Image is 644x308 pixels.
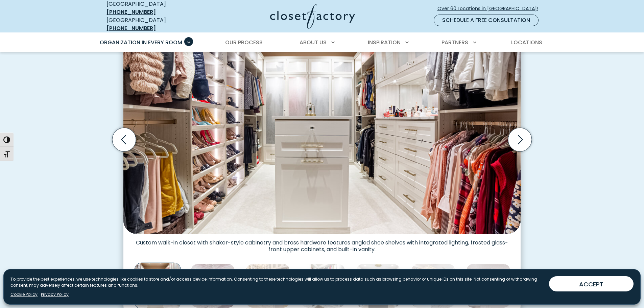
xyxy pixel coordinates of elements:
[356,264,400,308] img: Walk-in with dual islands, extensive hanging and shoe space, and accent-lit shelves highlighting ...
[411,264,455,308] img: Closet featuring a large white island, wall of shelves for shoes and boots, and a sparkling chand...
[123,234,521,253] figcaption: Custom walk-in closet with shaker-style cabinetry and brass hardware features angled shoe shelves...
[368,39,401,46] span: Inspiration
[437,3,544,15] a: Over 60 Locations in [GEOGRAPHIC_DATA]!
[442,39,468,46] span: Partners
[225,39,263,46] span: Our Process
[246,264,290,308] img: Mirror-front cabinets with integrated lighting, a center island with marble countertop, raised pa...
[437,5,544,12] span: Over 60 Locations in [GEOGRAPHIC_DATA]!
[301,264,345,308] img: Custom walk-in with shaker cabinetry, full-extension drawers, and crown molding. Includes angled ...
[110,125,139,154] button: Previous slide
[191,264,235,308] img: Custom walk-in closet with wall-to-wall cabinetry, open shoe shelving with LED lighting, and cust...
[270,4,355,29] img: Closet Factory Logo
[466,264,510,308] img: Elegant white walk-in closet with ornate cabinetry, a center island, and classic molding
[100,39,182,46] span: Organization in Every Room
[123,27,521,234] img: Custom walk-in closet with white built-in shelving, hanging rods, and LED rod lighting, featuring...
[106,16,205,32] div: [GEOGRAPHIC_DATA]
[106,8,156,16] a: [PHONE_NUMBER]
[434,15,539,26] a: Schedule a Free Consultation
[10,276,544,288] p: To provide the best experiences, we use technologies like cookies to store and/or access device i...
[511,39,542,46] span: Locations
[300,39,327,46] span: About Us
[41,291,69,298] a: Privacy Policy
[106,24,156,32] a: [PHONE_NUMBER]
[505,125,534,154] button: Next slide
[549,276,634,291] button: ACCEPT
[95,33,549,52] nav: Primary Menu
[10,291,38,298] a: Cookie Policy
